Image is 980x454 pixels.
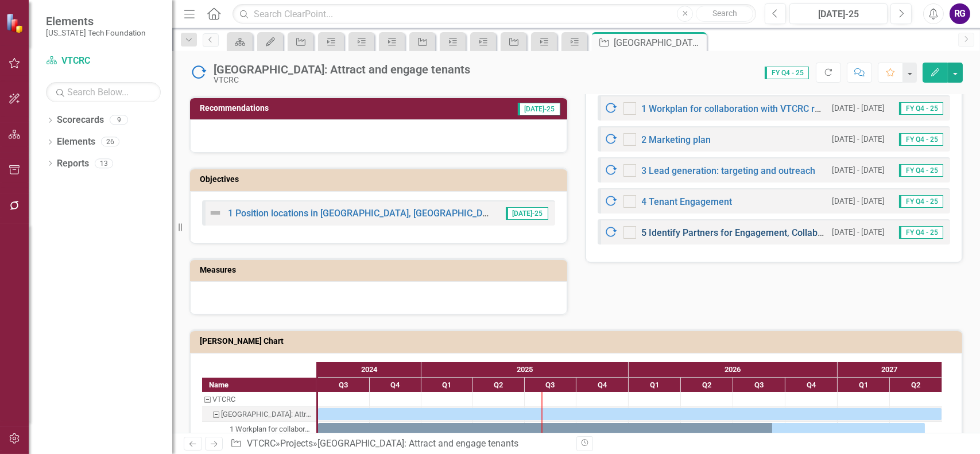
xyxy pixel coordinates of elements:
[221,407,313,422] div: [GEOGRAPHIC_DATA]: Attract and engage tenants
[212,392,235,407] div: VTCRC
[642,134,711,145] a: 2 Marketing plan
[230,422,313,437] div: 1 Workplan for collaboration with VTCRC real estate team members
[576,378,629,393] div: Q4
[202,422,316,437] div: 1 Workplan for collaboration with VTCRC real estate team members
[317,438,518,449] div: [GEOGRAPHIC_DATA]: Attract and engage tenants
[604,164,618,177] img: In Progress
[838,378,890,393] div: Q1
[318,408,942,420] div: Task: Start date: 2024-07-01 End date: 2027-06-30
[899,195,943,208] span: FY Q4 - 25
[247,438,276,449] a: VTCRC
[46,14,146,28] span: Elements
[614,36,704,50] div: [GEOGRAPHIC_DATA]: Attract and engage tenants
[604,195,618,208] img: In Progress
[733,378,785,393] div: Q3
[899,102,943,115] span: FY Q4 - 25
[95,158,113,168] div: 13
[421,378,473,393] div: Q1
[110,115,128,125] div: 9
[681,378,733,393] div: Q2
[214,76,470,84] div: VTCRC
[202,378,316,392] div: Name
[838,362,942,377] div: 2027
[230,437,567,451] div: » »
[57,135,95,149] a: Elements
[200,266,561,274] h3: Measures
[604,226,618,239] img: In Progress
[200,337,956,346] h3: [PERSON_NAME] Chart
[696,6,753,22] button: Search
[832,227,885,238] small: [DATE] - [DATE]
[604,133,618,146] img: In Progress
[793,7,884,21] div: [DATE]-25
[370,378,421,393] div: Q4
[46,28,146,37] small: [US_STATE] Tech Foundation
[6,13,26,33] img: ClearPoint Strategy
[950,3,970,24] button: RG
[202,392,316,407] div: Task: VTCRC Start date: 2024-07-01 End date: 2024-07-02
[785,378,838,393] div: Q4
[208,206,222,220] img: Not Defined
[318,423,925,435] div: Task: Start date: 2024-07-01 End date: 2027-06-01
[214,63,470,76] div: [GEOGRAPHIC_DATA]: Attract and engage tenants
[46,82,161,102] input: Search Below...
[202,392,316,407] div: VTCRC
[789,3,888,24] button: [DATE]-25
[101,137,119,147] div: 26
[189,64,208,82] img: In Progress
[57,157,89,170] a: Reports
[832,196,885,207] small: [DATE] - [DATE]
[473,378,525,393] div: Q2
[525,378,576,393] div: Q3
[280,438,313,449] a: Projects
[318,378,370,393] div: Q3
[899,226,943,239] span: FY Q4 - 25
[642,165,816,176] a: 3 Lead generation: targeting and outreach
[629,362,838,377] div: 2026
[202,407,316,422] div: Blacksburg: Attract and engage tenants
[318,362,421,377] div: 2024
[712,9,737,18] span: Search
[832,134,885,145] small: [DATE] - [DATE]
[642,227,924,238] a: 5 Identify Partners for Engagement, Collaboration, and Development
[642,103,921,114] a: 1 Workplan for collaboration with VTCRC real estate team members
[506,207,548,220] span: [DATE]-25
[202,422,316,437] div: Task: Start date: 2024-07-01 End date: 2027-06-01
[765,67,809,79] span: FY Q4 - 25
[421,362,629,377] div: 2025
[604,102,618,115] img: In Progress
[890,378,942,393] div: Q2
[899,133,943,146] span: FY Q4 - 25
[642,196,733,207] a: 4 Tenant Engagement
[200,104,421,112] h3: Recommendations
[899,164,943,177] span: FY Q4 - 25
[233,4,756,24] input: Search ClearPoint...
[57,114,104,127] a: Scorecards
[200,175,561,184] h3: Objectives
[46,55,161,68] a: VTCRC
[518,103,560,115] span: [DATE]-25
[832,103,885,114] small: [DATE] - [DATE]
[832,165,885,176] small: [DATE] - [DATE]
[629,378,681,393] div: Q1
[202,407,316,422] div: Task: Start date: 2024-07-01 End date: 2027-06-30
